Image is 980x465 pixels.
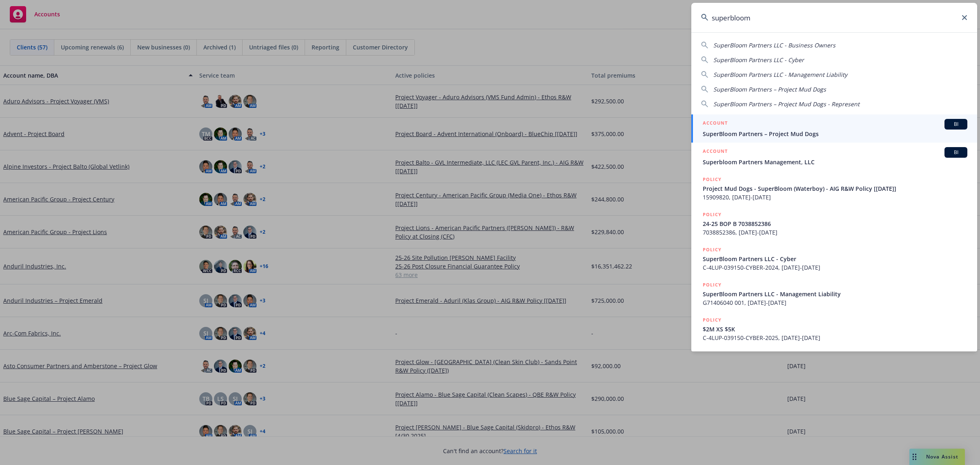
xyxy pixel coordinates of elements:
[713,85,826,93] span: SuperBloom Partners – Project Mud Dogs
[703,333,967,342] span: C-4LUP-039150-CYBER-2025, [DATE]-[DATE]
[703,210,722,219] h5: POLICY
[703,147,728,157] h5: ACCOUNT
[703,281,722,289] h5: POLICY
[703,175,722,183] h5: POLICY
[691,114,977,143] a: ACCOUNTBISuperBloom Partners – Project Mud Dogs
[703,325,967,333] span: $2M XS $5K
[703,130,967,138] span: SuperBloom Partners – Project Mud Dogs
[703,184,967,193] span: Project Mud Dogs - SuperBloom (Waterboy) - AIG R&W Policy [[DATE]]
[703,263,967,272] span: C-4LUP-039150-CYBER-2024, [DATE]-[DATE]
[713,71,847,78] span: SuperBloom Partners LLC - Management Liability
[703,290,967,298] span: SuperBloom Partners LLC - Management Liability
[703,219,967,228] span: 24-25 BOP B 7038852386
[703,298,967,307] span: G71406040 001, [DATE]-[DATE]
[703,228,967,237] span: 7038852386, [DATE]-[DATE]
[713,41,835,49] span: SuperBloom Partners LLC - Business Owners
[691,311,977,347] a: POLICY$2M XS $5KC-4LUP-039150-CYBER-2025, [DATE]-[DATE]
[691,276,977,311] a: POLICYSuperBloom Partners LLC - Management LiabilityG71406040 001, [DATE]-[DATE]
[703,119,728,129] h5: ACCOUNT
[948,121,964,128] span: BI
[703,158,967,166] span: Superbloom Partners Management, LLC
[691,3,977,32] input: Search...
[703,255,967,263] span: SuperBloom Partners LLC - Cyber
[948,149,964,156] span: BI
[703,316,722,324] h5: POLICY
[691,241,977,276] a: POLICYSuperBloom Partners LLC - CyberC-4LUP-039150-CYBER-2024, [DATE]-[DATE]
[691,206,977,241] a: POLICY24-25 BOP B 70388523867038852386, [DATE]-[DATE]
[691,143,977,171] a: ACCOUNTBISuperbloom Partners Management, LLC
[703,246,722,254] h5: POLICY
[713,56,804,64] span: SuperBloom Partners LLC - Cyber
[713,100,860,108] span: SuperBloom Partners – Project Mud Dogs - Represent
[691,171,977,206] a: POLICYProject Mud Dogs - SuperBloom (Waterboy) - AIG R&W Policy [[DATE]]15909820, [DATE]-[DATE]
[703,193,967,201] span: 15909820, [DATE]-[DATE]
